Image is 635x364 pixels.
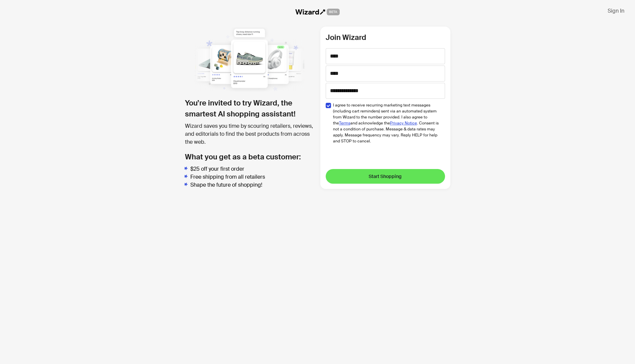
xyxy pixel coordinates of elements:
[185,151,315,162] h2: What you get as a beta customer:
[190,181,315,189] li: Shape the future of shopping!
[185,97,315,119] h1: You’re invited to try Wizard, the smartest AI shopping assistant!
[608,7,624,14] span: Sign In
[339,120,350,126] a: Terms
[326,32,445,43] h2: Join Wizard
[333,102,440,144] span: I agree to receive recurring marketing text messages (including cart reminders) sent via an autom...
[190,165,315,173] li: $25 off your first order
[369,173,402,179] span: Start Shopping
[326,169,445,184] button: Start Shopping
[327,9,340,15] span: BETA
[390,120,417,126] a: Privacy Notice
[190,173,315,181] li: Free shipping from all retailers
[185,122,315,146] div: Wizard saves you time by scouring retailers, reviews, and editorials to find the best products fr...
[602,5,630,16] button: Sign In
